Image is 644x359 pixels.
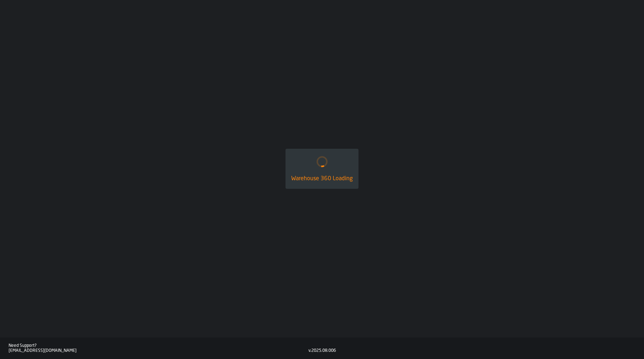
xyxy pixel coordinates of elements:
[291,174,353,183] div: Warehouse 360 Loading
[9,348,308,353] div: [EMAIL_ADDRESS][DOMAIN_NAME]
[308,348,311,353] div: v.
[311,348,336,353] div: 2025.08.006
[9,343,308,353] a: Need Support?[EMAIL_ADDRESS][DOMAIN_NAME]
[9,343,308,348] div: Need Support?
